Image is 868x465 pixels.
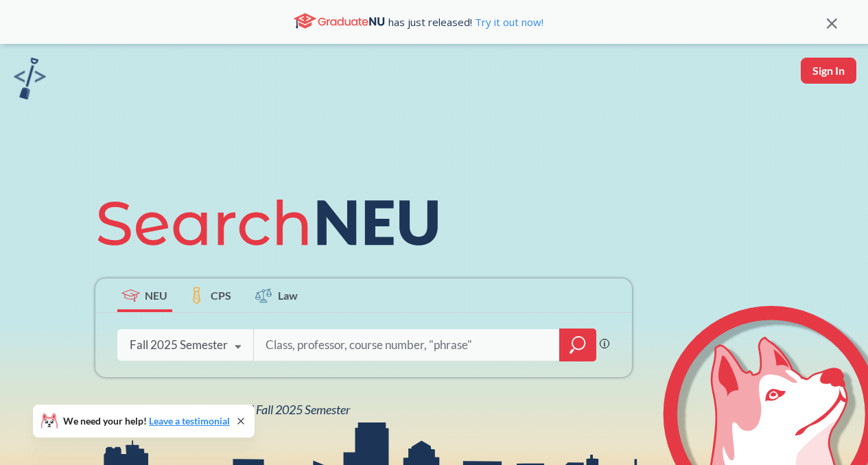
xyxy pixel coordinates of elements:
div: Fall 2025 Semester [130,337,228,353]
span: View all classes for [130,402,350,417]
span: has just released! [388,14,543,29]
span: NEU [145,287,167,303]
img: sandbox logo [14,58,46,99]
span: CPS [211,287,231,303]
div: magnifying glass [559,329,596,361]
span: We need your help! [63,416,230,426]
span: Law [278,287,298,303]
span: NEU Fall 2025 Semester [230,402,350,417]
a: sandbox logo [14,58,46,104]
a: Try it out now! [472,15,543,29]
a: Leave a testimonial [149,415,230,427]
button: Sign In [801,58,856,84]
svg: magnifying glass [570,335,586,355]
input: Class, professor, course number, "phrase" [264,331,550,359]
